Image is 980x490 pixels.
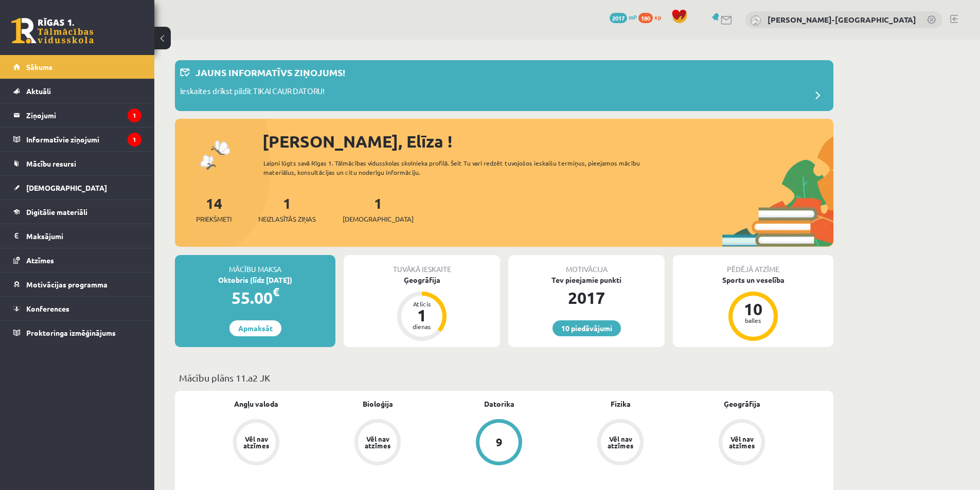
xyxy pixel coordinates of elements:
[724,398,760,409] a: Ģeogrāfija
[234,398,278,409] a: Angļu valoda
[673,255,833,275] div: Pēdējā atzīme
[13,55,141,79] a: Sākums
[673,275,833,342] a: Sports un veselība 10 balles
[484,398,514,409] a: Datorika
[768,14,916,25] a: [PERSON_NAME]-[GEOGRAPHIC_DATA]
[13,321,141,344] a: Proktoringa izmēģinājums
[13,248,141,272] a: Atzīmes
[13,128,141,151] a: Informatīvie ziņojumi1
[258,214,316,224] span: Neizlasītās ziņas
[406,307,437,323] div: 1
[273,284,279,299] span: €
[738,301,769,317] div: 10
[258,194,316,224] a: 1Neizlasītās ziņas
[26,224,141,248] legend: Maksājumi
[13,79,141,103] a: Aktuāli
[344,275,500,285] div: Ģeogrāfija
[26,328,116,337] span: Proktoringa izmēģinājums
[406,323,437,330] div: dienas
[128,133,141,147] i: 1
[26,128,141,151] legend: Informatīvie ziņojumi
[406,301,437,307] div: Atlicis
[180,85,325,100] p: Ieskaites drīkst pildīt TIKAI CAUR DATORU!
[13,297,141,320] a: Konferences
[343,194,414,224] a: 1[DEMOGRAPHIC_DATA]
[363,435,392,449] div: Vēl nav atzīmes
[438,419,560,467] a: 9
[128,108,141,122] i: 1
[681,419,803,467] a: Vēl nav atzīmes
[673,275,833,285] div: Sports un veselība
[610,13,627,23] span: 2017
[13,200,141,224] a: Digitālie materiāli
[508,285,665,310] div: 2017
[180,65,828,106] a: Jauns informatīvs ziņojums! Ieskaites drīkst pildīt TIKAI CAUR DATORU!
[610,13,637,21] a: 2017 mP
[195,65,345,79] p: Jauns informatīvs ziņojums!
[26,256,54,265] span: Atzīmes
[553,320,621,336] a: 10 piedāvājumi
[654,13,661,21] span: xp
[560,419,681,467] a: Vēl nav atzīmes
[26,103,141,127] legend: Ziņojumi
[751,15,761,26] img: Elīza Vintere-Dutka
[175,275,335,285] div: Oktobris (līdz [DATE])
[229,320,281,336] a: Apmaksāt
[496,437,503,448] div: 9
[638,13,653,23] span: 180
[26,304,69,313] span: Konferences
[13,176,141,199] a: [DEMOGRAPHIC_DATA]
[263,158,658,177] div: Laipni lūgts savā Rīgas 1. Tālmācības vidusskolas skolnieka profilā. Šeit Tu vari redzēt tuvojošo...
[26,280,108,289] span: Motivācijas programma
[242,435,271,449] div: Vēl nav atzīmes
[26,183,107,192] span: [DEMOGRAPHIC_DATA]
[175,255,335,275] div: Mācību maksa
[196,214,231,224] span: Priekšmeti
[13,103,141,127] a: Ziņojumi1
[727,435,756,449] div: Vēl nav atzīmes
[262,129,833,154] div: [PERSON_NAME], Elīza !
[195,419,317,467] a: Vēl nav atzīmes
[363,398,393,409] a: Bioloģija
[738,317,769,323] div: balles
[344,275,500,342] a: Ģeogrāfija Atlicis 1 dienas
[26,62,52,71] span: Sākums
[26,207,87,216] span: Digitālie materiāli
[175,285,335,310] div: 55.00
[13,224,141,248] a: Maksājumi
[196,194,231,224] a: 14Priekšmeti
[13,273,141,296] a: Motivācijas programma
[343,214,414,224] span: [DEMOGRAPHIC_DATA]
[629,13,637,21] span: mP
[508,255,665,275] div: Motivācija
[11,18,94,44] a: Rīgas 1. Tālmācības vidusskola
[26,86,51,96] span: Aktuāli
[638,13,666,21] a: 180 xp
[179,371,829,385] p: Mācību plāns 11.a2 JK
[611,398,631,409] a: Fizika
[508,275,665,285] div: Tev pieejamie punkti
[317,419,438,467] a: Vēl nav atzīmes
[13,152,141,175] a: Mācību resursi
[26,159,76,168] span: Mācību resursi
[606,435,635,449] div: Vēl nav atzīmes
[344,255,500,275] div: Tuvākā ieskaite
